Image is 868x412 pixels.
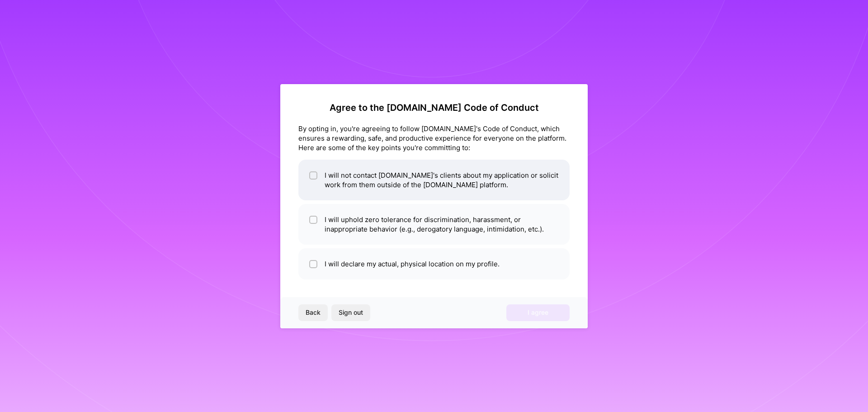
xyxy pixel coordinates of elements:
[339,308,363,317] span: Sign out
[298,124,570,152] div: By opting in, you're agreeing to follow [DOMAIN_NAME]'s Code of Conduct, which ensures a rewardin...
[298,304,328,321] button: Back
[331,304,370,321] button: Sign out
[298,160,570,200] li: I will not contact [DOMAIN_NAME]'s clients about my application or solicit work from them outside...
[298,248,570,279] li: I will declare my actual, physical location on my profile.
[298,204,570,245] li: I will uphold zero tolerance for discrimination, harassment, or inappropriate behavior (e.g., der...
[306,308,321,317] span: Back
[298,102,570,113] h2: Agree to the [DOMAIN_NAME] Code of Conduct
